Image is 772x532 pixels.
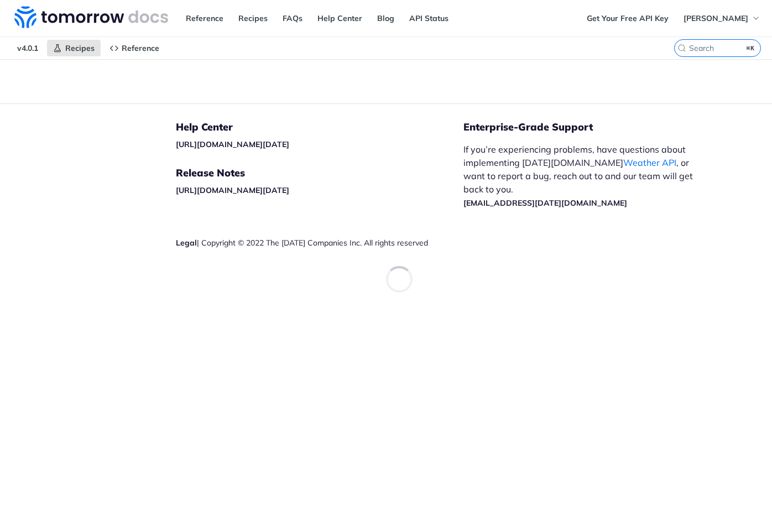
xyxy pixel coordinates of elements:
a: Reference [103,40,165,56]
a: [URL][DOMAIN_NAME][DATE] [176,185,289,195]
img: Tomorrow.io Weather API Docs [14,6,168,28]
a: Legal [176,238,197,248]
h5: Enterprise-Grade Support [463,121,722,134]
svg: Search [677,44,686,53]
a: [EMAIL_ADDRESS][DATE][DOMAIN_NAME] [463,198,627,208]
a: Recipes [47,40,101,56]
a: Get Your Free API Key [581,10,675,27]
a: Reference [180,10,229,27]
h5: Help Center [176,121,463,134]
span: v4.0.1 [11,40,44,56]
a: [URL][DOMAIN_NAME][DATE] [176,139,289,149]
span: Reference [122,43,159,53]
a: Recipes [232,10,274,27]
a: Blog [371,10,400,27]
a: Weather API [623,157,676,168]
kbd: ⌘K [744,43,758,54]
a: FAQs [277,10,309,27]
p: If you’re experiencing problems, have questions about implementing [DATE][DOMAIN_NAME] , or want ... [463,143,705,209]
div: | Copyright © 2022 The [DATE] Companies Inc. All rights reserved [176,237,463,248]
button: [PERSON_NAME] [677,10,766,27]
a: Help Center [311,10,368,27]
span: [PERSON_NAME] [684,13,748,23]
h5: Release Notes [176,166,463,180]
a: API Status [403,10,455,27]
span: Recipes [65,43,95,53]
